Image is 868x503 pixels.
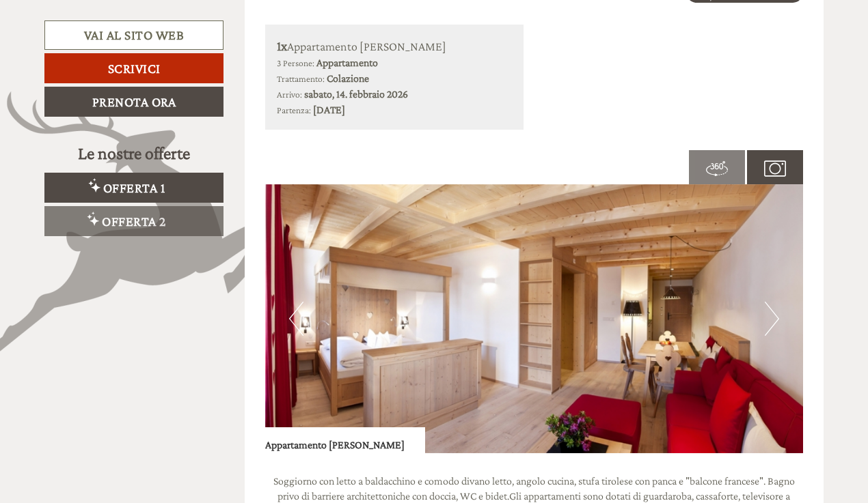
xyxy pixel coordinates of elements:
[327,72,369,84] b: Colazione
[277,74,325,84] small: Trattamento:
[245,10,294,33] div: [DATE]
[21,40,182,51] div: Zin Senfter Residence
[277,58,314,68] small: 3 Persone:
[316,57,378,68] b: Appartamento
[21,66,182,76] small: 16:34
[304,88,408,100] b: sabato, 14. febbraio 2026
[44,20,223,50] a: Vai al sito web
[103,180,165,195] span: Offerta 1
[44,53,223,83] a: Scrivici
[265,184,804,453] img: image
[289,302,303,336] button: Previous
[102,214,166,229] span: Offerta 2
[706,158,728,179] img: 360-grad.svg
[765,302,779,336] button: Next
[44,87,223,117] a: Prenota ora
[463,354,539,384] button: Invia
[277,105,311,115] small: Partenza:
[277,89,302,100] small: Arrivo:
[10,37,189,78] div: Buon giorno, come possiamo aiutarla?
[265,427,425,453] div: Appartamento [PERSON_NAME]
[277,38,287,53] b: 1x
[44,141,223,166] div: Le nostre offerte
[764,158,786,179] img: camera.svg
[313,104,345,115] b: [DATE]
[277,36,513,56] div: Appartamento [PERSON_NAME]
